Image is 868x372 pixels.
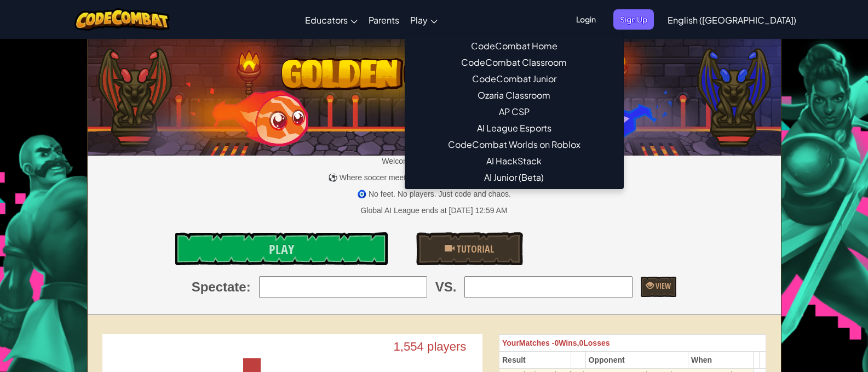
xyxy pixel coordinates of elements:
[688,351,754,368] th: When
[416,232,522,265] a: Tutorial
[559,339,579,347] span: Wins,
[88,156,781,167] p: Welcome to Golden Goal Blitz!
[583,339,610,347] span: Losses
[654,281,671,291] span: View
[519,339,555,347] span: Matches -
[88,35,781,156] img: Golden Goal
[410,14,428,26] span: Play
[405,87,623,104] a: Ozaria ClassroomAn enchanting narrative coding adventure that establishes the fundamentals of com...
[192,278,246,296] span: Spectate
[360,205,507,216] div: Global AI League ends at [DATE] 12:59 AM
[499,351,571,368] th: Result
[405,71,623,87] a: CodeCombat JuniorOur flagship K-5 curriculum features a progression of learning levels that teach...
[405,169,623,186] a: AI Junior (Beta)Introduces multimodal generative AI in a simple and intuitive platform designed s...
[499,334,766,351] th: 0 0
[435,278,457,296] span: VS.
[455,242,494,256] span: Tutorial
[662,5,802,35] a: English ([GEOGRAPHIC_DATA])
[668,14,796,26] span: English ([GEOGRAPHIC_DATA])
[405,54,623,71] a: CodeCombat Classroom
[405,5,443,35] a: Play
[246,278,251,296] span: :
[300,5,363,35] a: Educators
[570,9,602,30] button: Login
[613,9,654,30] button: Sign Up
[269,241,294,258] span: Play
[88,188,781,199] p: 🧿 No feet. No players. Just code and chaos.
[363,5,405,35] a: Parents
[405,136,623,153] a: CodeCombat Worlds on RobloxThis MMORPG teaches Lua coding and provides a real-world platform to c...
[74,8,170,31] img: CodeCombat logo
[405,38,623,54] a: CodeCombat HomeWith access to all 530 levels and exclusive features like pets, premium only items...
[502,339,519,347] span: Your
[405,104,623,120] a: AP CSPEndorsed by the College Board, our AP CSP curriculum provides game-based and turnkey tools ...
[405,153,623,169] a: AI HackStackThe first generative AI companion tool specifically crafted for those new to AI with ...
[305,14,348,26] span: Educators
[405,120,623,136] a: AI League EsportsAn epic competitive coding esports platform that encourages creative programming...
[393,340,466,353] text: 1,554 players
[585,351,688,368] th: Opponent
[88,172,781,183] p: ⚽ Where soccer meets strategy — and every shot is scripted.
